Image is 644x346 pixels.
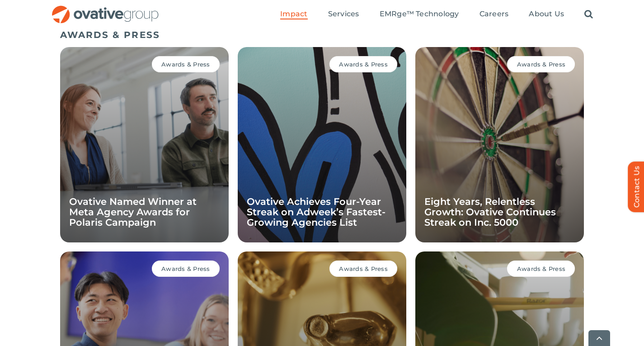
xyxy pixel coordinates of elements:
[60,29,584,40] h5: AWARDS & PRESS
[69,196,197,228] a: Ovative Named Winner at Meta Agency Awards for Polaris Campaign
[584,9,593,19] a: Search
[280,9,307,19] a: Impact
[529,9,564,19] span: About Us
[479,9,509,19] span: Careers
[424,196,556,228] a: Eight Years, Relentless Growth: Ovative Continues Streak on Inc. 5000
[380,9,459,19] a: EMRge™ Technology
[529,9,564,19] a: About Us
[51,5,160,13] a: OG_Full_horizontal_RGB
[280,9,307,19] span: Impact
[479,9,509,19] a: Careers
[328,9,359,19] span: Services
[328,9,359,19] a: Services
[247,196,385,228] a: Ovative Achieves Four-Year Streak on Adweek’s Fastest-Growing Agencies List
[380,9,459,19] span: EMRge™ Technology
